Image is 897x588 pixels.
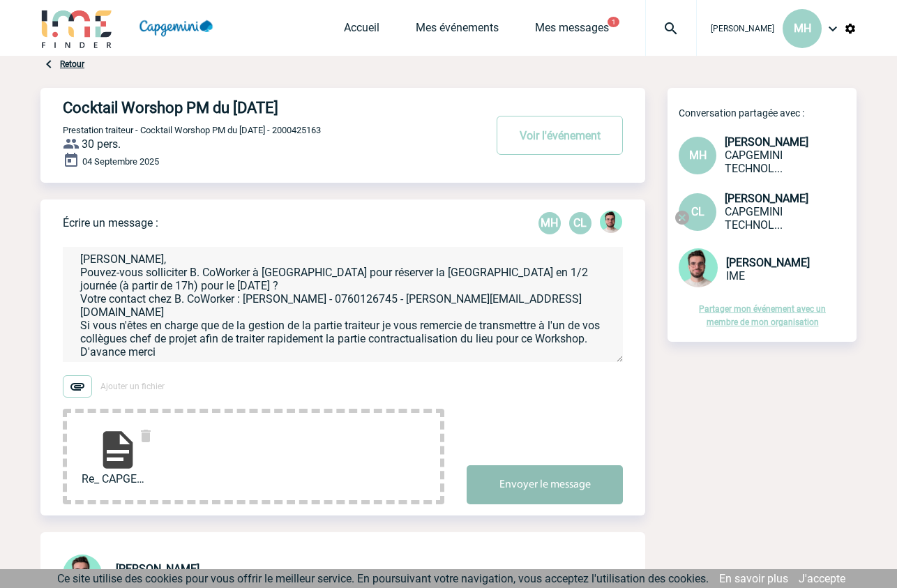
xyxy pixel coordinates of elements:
a: J'accepte [799,572,845,585]
a: Partager mon événement avec un membre de mon organisation [699,304,826,327]
span: 04 Septembre 2025 [82,156,159,167]
span: Ajouter un fichier [100,382,165,391]
p: MH [538,212,561,234]
img: file-document.svg [96,428,140,472]
button: 1 [608,17,619,27]
button: Voir l'événement [497,116,623,155]
img: IME-Finder [40,8,113,48]
span: [PERSON_NAME] [711,24,774,33]
span: 30 pers. [82,137,121,151]
p: CL [569,212,591,234]
img: 121547-2.png [679,248,718,287]
button: Envoyer le message [467,465,623,504]
img: 121547-2.png [600,211,622,233]
span: [PERSON_NAME] [725,192,808,205]
div: Carine LEHMANN [569,212,591,234]
p: Écrire un message : [63,216,158,229]
span: MH [794,22,811,35]
img: delete.svg [137,428,154,444]
div: Benjamin ROLAND [600,211,622,236]
span: CL [691,205,704,218]
a: Mes événements [416,21,499,40]
a: Retour [60,59,84,69]
p: Conversation partagée avec : [679,107,857,119]
div: Marie Claude HESNARD [538,212,561,234]
a: Accueil [344,21,379,40]
h4: Cocktail Worshop PM du [DATE] [63,99,443,116]
img: cancel-24-px-g.png [674,209,691,226]
span: MH [689,149,707,162]
span: IME [726,269,745,282]
span: [PERSON_NAME] [116,562,199,575]
span: CAPGEMINI TECHNOLOGY SERVICES [725,205,783,232]
span: CAPGEMINI TECHNOLOGY SERVICES [725,149,783,175]
span: [PERSON_NAME] [725,135,808,149]
span: Ce site utilise des cookies pour vous offrir le meilleur service. En poursuivant votre navigation... [57,572,709,585]
span: [PERSON_NAME] [726,256,810,269]
span: Prestation traiteur - Cocktail Worshop PM du [DATE] - 2000425163 [63,125,321,135]
a: Mes messages [535,21,609,40]
span: Re_ CAPGEMINI TS Sog... [82,472,154,485]
a: En savoir plus [719,572,788,585]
